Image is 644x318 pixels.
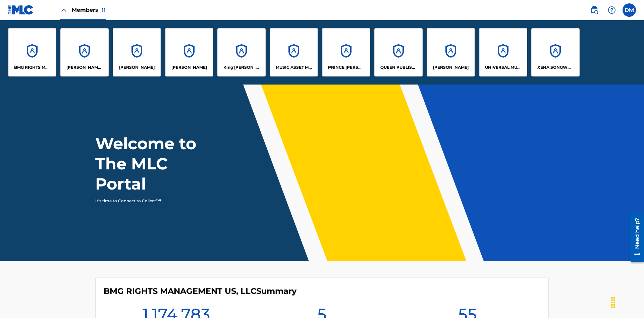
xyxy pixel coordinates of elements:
a: Accounts[PERSON_NAME] SONGWRITER [60,28,109,76]
img: MLC Logo [8,5,34,15]
p: UNIVERSAL MUSIC PUB GROUP [485,64,522,70]
div: User Menu [623,3,636,17]
img: help [608,6,616,14]
span: 11 [102,7,106,13]
p: BMG RIGHTS MANAGEMENT US, LLC [14,64,51,70]
p: EYAMA MCSINGER [171,64,207,70]
a: AccountsPRINCE [PERSON_NAME] [322,28,370,76]
img: search [590,6,598,14]
h4: BMG RIGHTS MANAGEMENT US, LLC [104,286,297,296]
a: Accounts[PERSON_NAME] [427,28,475,76]
a: Public Search [588,3,601,17]
a: AccountsUNIVERSAL MUSIC PUB GROUP [479,28,527,76]
p: XENA SONGWRITER [537,64,574,70]
span: Members [72,6,106,14]
p: MUSIC ASSET MANAGEMENT (MAM) [276,64,312,70]
img: Close [60,6,68,14]
p: PRINCE MCTESTERSON [328,64,365,70]
div: Drag [608,293,619,313]
a: AccountsQUEEN PUBLISHA [374,28,423,76]
a: AccountsBMG RIGHTS MANAGEMENT US, LLC [8,28,56,76]
p: QUEEN PUBLISHA [380,64,417,70]
a: AccountsXENA SONGWRITER [531,28,580,76]
p: King McTesterson [223,64,260,70]
p: CLEO SONGWRITER [66,64,103,70]
div: Help [605,3,619,17]
p: ELVIS COSTELLO [119,64,155,70]
iframe: Resource Center [625,210,644,265]
h1: Welcome to The MLC Portal [95,134,221,194]
p: It's time to Connect to Collect™! [95,198,212,204]
iframe: Chat Widget [610,286,644,318]
a: AccountsKing [PERSON_NAME] [217,28,266,76]
p: RONALD MCTESTERSON [433,64,469,70]
a: Accounts[PERSON_NAME] [113,28,161,76]
a: Accounts[PERSON_NAME] [165,28,213,76]
a: AccountsMUSIC ASSET MANAGEMENT (MAM) [270,28,318,76]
